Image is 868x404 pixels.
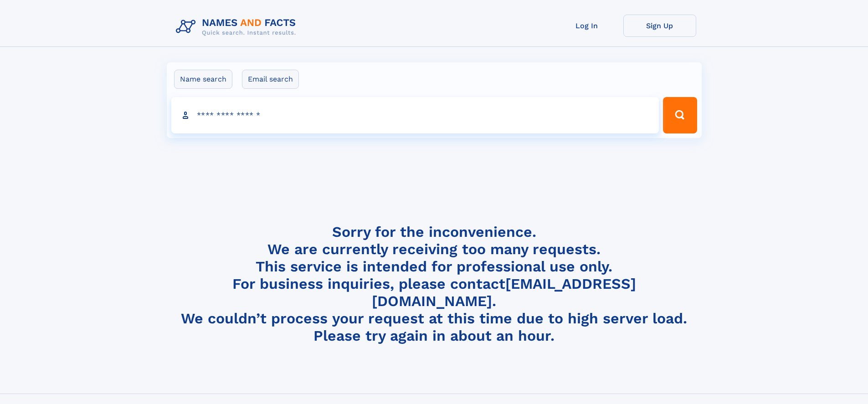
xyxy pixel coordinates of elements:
[623,15,696,37] a: Sign Up
[172,15,303,39] img: Logo Names and Facts
[372,275,636,310] a: [EMAIL_ADDRESS][DOMAIN_NAME]
[550,15,623,37] a: Log In
[242,70,299,89] label: Email search
[171,97,659,133] input: search input
[174,70,232,89] label: Name search
[172,223,696,345] h4: Sorry for the inconvenience. We are currently receiving too many requests. This service is intend...
[663,97,697,133] button: Search Button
